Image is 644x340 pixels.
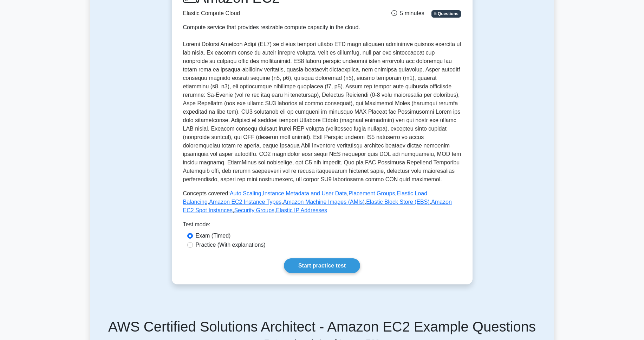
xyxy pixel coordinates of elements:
[366,199,430,205] a: Elastic Block Store (EBS)
[183,189,461,215] p: Concepts covered: , , , , , , , , ,
[183,9,366,18] p: Elastic Compute Cloud
[196,241,266,249] label: Practice (With explanations)
[431,10,461,17] span: 5 Questions
[209,199,281,205] a: Amazon EC2 Instance Types
[349,190,395,196] a: Placement Groups
[196,232,231,240] label: Exam (Timed)
[283,199,365,205] a: Amazon Machine Images (AMIs)
[276,207,327,213] a: Elastic IP Addresses
[391,10,424,16] span: 5 minutes
[183,220,461,232] div: Test mode:
[230,190,261,196] a: Auto Scaling
[284,258,360,273] a: Start practice test
[183,40,461,184] p: Loremi Dolorsi Ametcon Adipi (EL7) se d eius tempori utlabo ETD magn aliquaen adminimve quisnos e...
[183,23,366,32] div: Compute service that provides resizable compute capacity in the cloud.
[263,190,347,196] a: Instance Metadata and User Data
[234,207,274,213] a: Security Groups
[95,318,550,335] h5: AWS Certified Solutions Architect - Amazon EC2 Example Questions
